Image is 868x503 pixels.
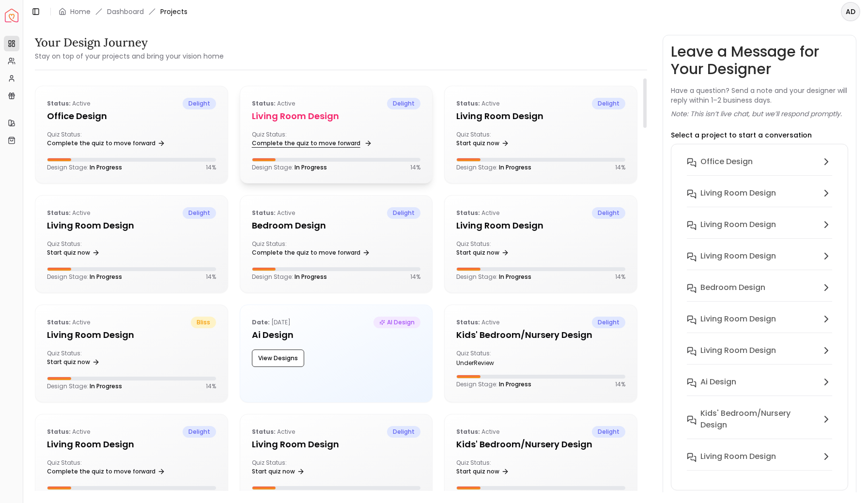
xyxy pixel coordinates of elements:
h5: Kids' Bedroom/Nursery design [456,328,625,342]
button: Living Room design [679,447,840,478]
div: Quiz Status: [252,459,332,478]
a: Start quiz now [47,246,100,259]
b: Status: [252,99,276,107]
span: delight [592,98,625,109]
span: delight [592,426,625,438]
b: Status: [47,209,71,217]
p: Have a question? Send a note and your designer will reply within 1–2 business days. [671,86,848,105]
button: Living Room design [679,183,840,215]
a: Start quiz now [47,355,100,369]
p: Note: This isn’t live chat, but we’ll respond promptly. [671,109,842,119]
h6: Living Room design [700,219,776,230]
a: Start quiz now [456,137,509,150]
h5: Living Room design [456,109,625,123]
p: active [456,426,499,438]
p: active [252,207,295,219]
p: Design Stage: [456,381,531,388]
div: Quiz Status: [456,240,537,259]
p: active [456,317,499,328]
h6: Bedroom design [700,282,765,293]
div: Quiz Status: [47,240,127,259]
button: View Designs [252,350,304,367]
p: active [252,98,295,109]
p: active [47,426,90,438]
b: Status: [252,209,276,217]
span: delight [183,426,216,438]
h3: Leave a Message for Your Designer [671,43,848,78]
p: [DATE] [252,317,291,328]
div: Quiz Status: [252,131,332,150]
span: In Progress [294,163,327,171]
h3: Your Design Journey [35,35,224,50]
p: active [252,426,295,438]
b: Date: [252,318,270,326]
h6: Living Room design [700,345,776,356]
button: Living Room design [679,341,840,372]
p: 14 % [410,273,420,281]
a: Complete the quiz to move forward [252,246,370,259]
span: In Progress [294,273,327,281]
p: 14 % [615,381,625,388]
p: Select a project to start a conversation [671,130,812,140]
div: Quiz Status: [47,459,127,478]
a: Home [70,7,91,16]
b: Status: [47,99,71,107]
b: Status: [252,427,276,436]
h5: Ai Design [252,328,421,342]
div: Quiz Status: [47,350,127,369]
div: Quiz Status: [47,131,127,150]
button: Kids' Bedroom/Nursery design [679,404,840,447]
p: 14 % [206,273,216,281]
div: Quiz Status: [456,350,537,367]
span: delight [387,98,420,109]
h5: Living Room design [47,328,216,342]
a: Complete the quiz to move forward [47,465,165,478]
button: Living Room design [679,215,840,246]
a: Dashboard [107,7,144,16]
b: Status: [456,99,480,107]
button: Ai Design [679,372,840,404]
p: Design Stage: [456,273,531,281]
span: bliss [191,317,216,328]
p: 14 % [615,164,625,171]
h6: Living Room design [700,187,776,199]
span: delight [183,98,216,109]
h5: Living Room design [252,109,421,123]
p: Design Stage: [47,273,122,281]
a: Spacejoy [5,9,18,22]
p: Design Stage: [456,164,531,171]
b: Status: [456,318,480,326]
p: active [47,317,90,328]
b: Status: [47,427,71,436]
a: Complete the quiz to move forward [47,137,165,150]
a: Complete the quiz to move forward [252,137,370,150]
p: Design Stage: [47,382,122,390]
span: In Progress [499,163,531,171]
span: delight [183,207,216,219]
a: Start quiz now [456,246,509,259]
h6: Living Room design [700,451,776,462]
img: Spacejoy Logo [5,9,18,22]
div: Quiz Status: [456,459,537,478]
small: Stay on top of your projects and bring your vision home [35,51,224,61]
b: Status: [47,318,71,326]
p: active [456,207,499,219]
a: Start quiz now [252,465,305,478]
h6: Living Room design [700,313,776,325]
span: delight [387,426,420,438]
p: 14 % [410,164,420,171]
span: AD [842,3,859,20]
div: Quiz Status: [252,240,332,259]
p: active [47,207,90,219]
p: 14 % [615,273,625,281]
h5: Kids' Bedroom/Nursery design [456,438,625,451]
div: underReview [456,359,537,367]
p: Design Stage: [47,164,122,171]
h5: Living Room design [47,438,216,451]
button: Office design [679,152,840,183]
span: In Progress [90,273,122,281]
p: 14 % [206,164,216,171]
div: Quiz Status: [456,131,537,150]
button: Living Room design [679,246,840,278]
span: delight [592,207,625,219]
